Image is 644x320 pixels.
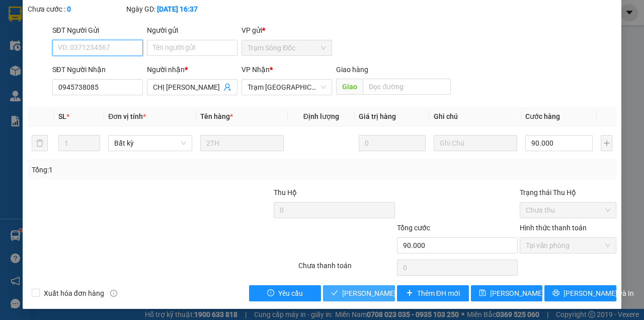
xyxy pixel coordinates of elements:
div: Người gửi [147,25,237,36]
span: Cước hàng [525,112,560,120]
div: SĐT Người Nhận [52,64,143,75]
button: save[PERSON_NAME] thay đổi [471,285,543,301]
span: [PERSON_NAME] và Giao hàng [342,288,439,299]
span: Bất kỳ [114,136,186,151]
button: delete [32,135,48,151]
span: check [331,289,338,297]
span: plus [406,289,413,297]
span: SL [58,112,66,120]
span: Tổng cước [397,224,430,232]
span: Tại văn phòng [526,238,610,253]
button: exclamation-circleYêu cầu [249,285,321,301]
button: plus [601,135,612,151]
b: [DATE] 16:37 [157,5,198,13]
span: environment [69,56,76,63]
label: Hình thức thanh toán [520,224,587,232]
span: info-circle [110,290,117,297]
span: Định lượng [303,112,339,120]
div: Trạng thái Thu Hộ [520,187,616,198]
li: VP Trạm [GEOGRAPHIC_DATA] [5,43,69,76]
span: VP Nhận [242,66,270,74]
span: Trạm Sài Gòn [248,80,326,95]
span: [PERSON_NAME] thay đổi [490,288,571,299]
span: user-add [223,83,231,91]
div: Người nhận [147,64,237,75]
b: 0 [67,5,71,13]
input: Ghi Chú [434,135,517,151]
div: Tổng: 1 [32,164,250,175]
li: VP Trạm Sông Đốc [69,43,134,54]
span: printer [552,289,559,297]
th: Ghi chú [430,107,521,126]
span: Xuất hóa đơn hàng [40,288,108,299]
span: Thu Hộ [274,188,297,197]
span: Tên hàng [200,112,233,120]
div: Chưa cước : [28,4,124,15]
div: SĐT Người Gửi [52,25,143,36]
span: exclamation-circle [267,289,274,297]
span: Thêm ĐH mới [417,288,460,299]
button: printer[PERSON_NAME] và In [544,285,616,301]
input: VD: Bàn, Ghế [200,135,284,151]
img: logo.jpg [5,5,40,40]
button: plusThêm ĐH mới [397,285,469,301]
span: Giao [336,79,363,95]
span: Đơn vị tính [108,112,146,120]
input: 0 [359,135,426,151]
li: Xe Khách THẮNG [5,5,146,24]
div: Chưa thanh toán [297,260,396,278]
span: Giao hàng [336,66,368,74]
button: check[PERSON_NAME] và Giao hàng [323,285,395,301]
b: Khóm 7 - Thị Trấn Sông Đốc [69,55,118,75]
span: Chưa thu [526,203,610,218]
div: Ngày GD: [126,4,223,15]
div: VP gửi [242,25,332,36]
span: Yêu cầu [278,288,303,299]
span: Trạm Sông Đốc [248,40,326,55]
span: save [479,289,486,297]
input: Dọc đường [363,79,450,95]
span: [PERSON_NAME] và In [563,288,634,299]
span: Giá trị hàng [359,112,396,120]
